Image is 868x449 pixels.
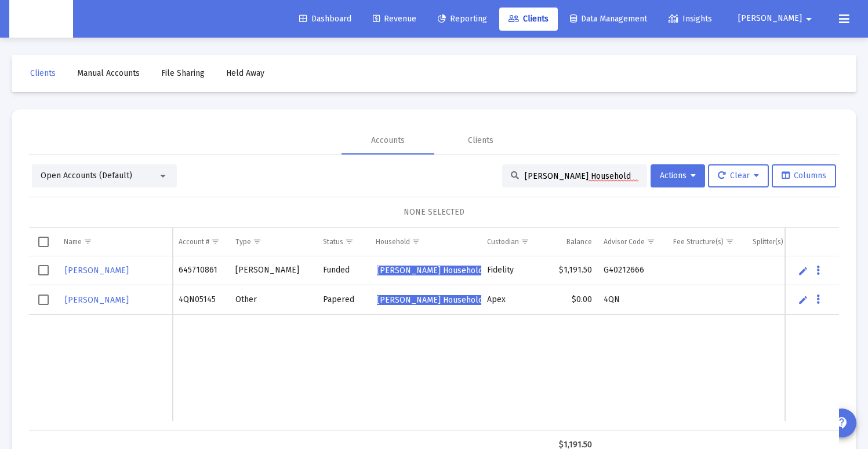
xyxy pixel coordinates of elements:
td: Column Household [370,228,481,256]
a: Revenue [364,8,426,31]
div: Account # [179,237,209,246]
a: Clients [499,8,558,31]
td: Other [230,285,317,315]
a: Reporting [428,8,496,31]
button: Actions [651,164,705,187]
div: NONE SELECTED [38,207,830,218]
td: [PERSON_NAME] [230,256,317,285]
a: Manual Accounts [68,62,149,85]
a: Edit [798,266,808,276]
img: Dashboard [18,8,64,31]
input: Search [525,171,638,181]
span: [PERSON_NAME] Household [377,295,483,305]
div: Select all [38,237,49,247]
td: G40212666 [598,256,667,285]
span: Clients [30,68,56,78]
span: Columns [782,171,826,181]
td: Apex [481,285,547,315]
div: Household [376,237,410,246]
div: Funded [323,264,364,276]
td: Column Type [230,228,317,256]
div: Clients [468,135,493,146]
span: [PERSON_NAME] [65,295,129,305]
a: Held Away [217,62,274,85]
span: File Sharing [161,68,205,78]
td: 4QN [598,285,667,315]
div: Balance [566,237,592,246]
span: Dashboard [299,14,351,24]
td: Column Custodian [481,228,547,256]
span: [PERSON_NAME] Household [377,266,483,275]
a: [PERSON_NAME] Household [376,291,484,308]
div: Type [235,237,251,246]
td: Column Status [317,228,370,256]
span: Data Management [570,14,647,24]
td: $1,191.50 [547,256,598,285]
a: File Sharing [152,62,214,85]
span: Show filter options for column 'Advisor Code' [647,237,655,246]
span: Show filter options for column 'Status' [345,237,354,246]
span: Manual Accounts [77,68,140,78]
button: Clear [708,164,769,187]
button: Columns [772,164,836,187]
div: Custodian [487,237,519,246]
span: Insights [669,14,712,24]
span: Clients [509,14,549,24]
td: 645710861 [173,256,230,285]
span: Show filter options for column 'Household' [412,237,420,246]
a: Insights [659,8,721,31]
span: Revenue [373,14,416,24]
a: [PERSON_NAME] [64,262,130,279]
div: Advisor Code [604,237,645,246]
div: Splitter(s) [753,237,783,246]
span: Show filter options for column 'Account #' [211,237,220,246]
span: [PERSON_NAME] [65,266,129,275]
td: Column Name [58,228,173,256]
span: Held Away [226,68,264,78]
a: Dashboard [290,8,361,31]
span: Reporting [438,14,487,24]
span: Actions [660,171,696,181]
span: [PERSON_NAME] [738,14,802,24]
span: Show filter options for column 'Fee Structure(s)' [725,237,734,246]
button: [PERSON_NAME] [724,7,830,30]
a: Data Management [561,8,656,31]
mat-icon: contact_support [835,416,849,430]
div: Papered [323,294,364,306]
span: Show filter options for column 'Custodian' [521,237,529,246]
span: Show filter options for column 'Type' [253,237,262,246]
a: [PERSON_NAME] Household [376,262,484,279]
td: $0.00 [547,285,598,315]
div: Accounts [371,135,405,146]
a: [PERSON_NAME] [64,292,130,308]
div: Fee Structure(s) [673,237,724,246]
span: Show filter options for column 'Name' [83,237,92,246]
td: Fidelity [481,256,547,285]
div: Select row [38,265,49,275]
a: Edit [798,295,808,305]
div: Status [323,237,343,246]
span: Clear [718,171,759,181]
td: Column Account # [173,228,230,256]
td: Column Balance [547,228,598,256]
td: Column Advisor Code [598,228,667,256]
a: Clients [21,62,65,85]
mat-icon: arrow_drop_down [802,8,816,31]
td: Column Fee Structure(s) [667,228,747,256]
td: Column Splitter(s) [747,228,813,256]
span: Open Accounts (Default) [41,171,132,181]
td: 4QN05145 [173,285,230,315]
div: Select row [38,295,49,305]
div: Name [64,237,82,246]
